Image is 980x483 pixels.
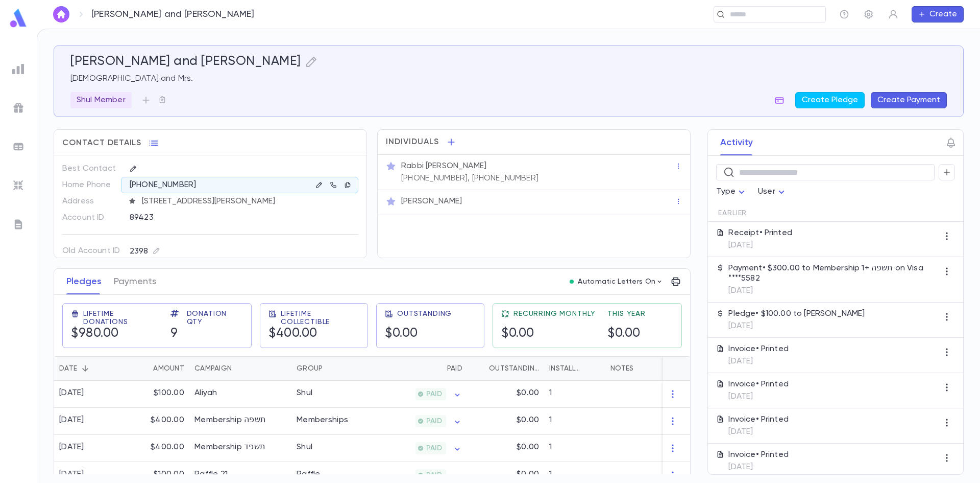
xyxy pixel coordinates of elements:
img: logo [8,8,29,28]
div: User [758,182,788,202]
h5: $0.00 [607,326,641,341]
div: Raffle [297,469,321,479]
p: Invoice • Printed [728,450,789,460]
p: Invoice • Printed [728,415,789,425]
div: 1 [544,408,605,435]
img: reports_grey.c525e4749d1bce6a11f5fe2a8de1b229.svg [12,63,24,75]
img: batches_grey.339ca447c9d9533ef1741baa751efc33.svg [12,141,24,153]
p: Account ID [62,210,121,226]
p: [DATE] [728,462,789,472]
button: Sort [473,360,489,377]
div: 1 [544,381,605,408]
span: Contact Details [62,138,141,148]
p: [DATE] [728,427,789,437]
div: Notes [610,356,633,381]
button: Activity [720,130,753,155]
p: [PERSON_NAME] and [PERSON_NAME] [91,9,255,20]
div: $100.00 [123,381,189,408]
p: [DATE] [728,392,789,402]
h5: [PERSON_NAME] and [PERSON_NAME] [70,54,301,70]
div: [DATE] [59,415,84,425]
span: Individuals [386,137,439,147]
img: home_white.a664292cf8c1dea59945f0da9f25487c.svg [55,10,67,18]
p: [DATE] [728,240,792,250]
button: Sort [77,360,93,377]
p: Shul Member [77,95,126,105]
div: Shul Member [70,92,132,108]
div: 2398 [130,245,160,258]
span: PAID [422,471,446,479]
h5: 9 [170,326,178,341]
div: 89423 [130,210,308,225]
p: Invoice • Printed [728,379,789,389]
div: Outstanding [489,356,539,381]
div: Raffle 21 [194,469,228,479]
button: Pledges [66,269,102,294]
p: $0.00 [517,388,539,398]
span: Lifetime Collectible [281,310,359,326]
p: Old Account ID [62,243,121,259]
p: Invoice • Printed [728,344,789,354]
div: Installments [549,356,584,381]
div: [DATE] [59,442,84,452]
div: Group [297,356,323,381]
button: Create Payment [871,92,947,108]
h5: $0.00 [385,326,418,341]
div: Installments [544,356,605,381]
span: [STREET_ADDRESS][PERSON_NAME] [138,196,359,206]
h5: $980.00 [71,326,119,341]
div: 1 [544,435,605,462]
button: Sort [323,360,339,377]
div: Campaign [194,356,232,381]
img: letters_grey.7941b92b52307dd3b8a917253454ce1c.svg [12,218,24,231]
span: User [758,188,775,196]
img: imports_grey.530a8a0e642e233f2baf0ef88e8c9fcb.svg [12,179,24,192]
div: Outstanding [468,356,544,381]
p: $0.00 [517,415,539,425]
div: Paid [368,356,468,381]
div: $400.00 [123,435,189,462]
span: PAID [422,444,446,452]
button: Sort [584,360,600,377]
div: Type [716,182,748,202]
div: [DATE] [59,469,84,479]
p: Rabbi [PERSON_NAME] [401,161,486,171]
p: [PHONE_NUMBER] [130,180,196,190]
div: Shul [297,442,312,452]
p: $0.00 [517,469,539,479]
div: Notes [605,356,733,381]
button: Automatic Letters On [566,274,668,289]
div: Amount [153,356,184,381]
div: Shul [297,388,312,398]
button: Sort [137,360,153,377]
div: Membership תשפה [194,415,266,425]
p: Home Phone [62,177,121,193]
p: Automatic Letters On [578,278,655,286]
p: Best Contact [62,160,121,177]
p: [DEMOGRAPHIC_DATA] and Mrs. [70,74,947,84]
button: Sort [232,360,248,377]
p: Payment • $300.00 to Membership תשפה +1 on Visa ****5582 [728,263,939,284]
button: Sort [431,360,447,377]
p: [PERSON_NAME] [401,196,462,206]
span: Outstanding [397,310,452,318]
p: [DATE] [728,356,789,366]
p: [DATE] [728,286,939,296]
p: Receipt • Printed [728,228,792,238]
p: Pledge • $100.00 to [PERSON_NAME] [728,309,865,319]
div: Date [54,356,123,381]
p: Address [62,193,121,210]
div: Membership תשפד [194,442,265,452]
div: Group [291,356,368,381]
div: Aliyah [194,388,217,398]
button: Payments [114,269,156,294]
img: campaigns_grey.99e729a5f7ee94e3726e6486bddda8f1.svg [12,102,24,114]
span: This Year [607,310,646,318]
span: Lifetime Donations [83,310,158,326]
button: Create [912,6,964,22]
span: Donation Qty [187,310,243,326]
div: Paid [447,356,462,381]
button: Create Pledge [795,92,865,108]
p: $0.00 [517,442,539,452]
div: Memberships [297,415,348,425]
